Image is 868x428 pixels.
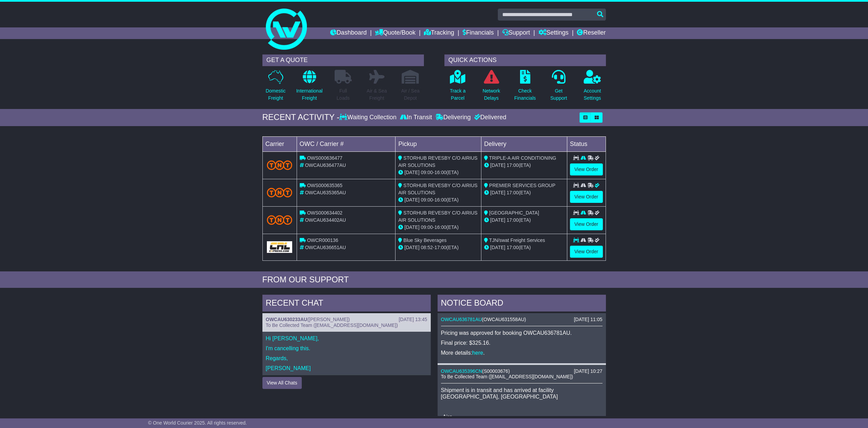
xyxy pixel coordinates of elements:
[438,295,606,313] div: NOTICE BOARD
[444,54,606,66] div: QUICK ACTIONS
[482,87,500,102] p: Network Delays
[577,27,606,39] a: Reseller
[463,27,494,39] a: Financials
[434,114,472,121] div: Delivering
[307,237,338,243] span: OWCR000136
[148,420,247,426] span: © One World Courier 2025. All rights reserved.
[399,317,427,322] div: [DATE] 13:45
[507,162,519,168] span: 17:00
[574,368,602,374] div: [DATE] 10:27
[307,155,342,161] span: OWS000636477
[266,317,427,322] div: ( )
[435,245,446,250] span: 17:00
[305,245,346,250] span: OWCAU636651AU
[404,245,419,250] span: [DATE]
[441,330,603,336] p: Pricing was approved for booking OWCAU636781AU.
[472,114,506,121] div: Delivered
[305,217,346,223] span: OWCAU634402AU
[507,190,519,195] span: 17:00
[441,374,573,379] span: To Be Collected Team ([EMAIL_ADDRESS][DOMAIN_NAME])
[266,355,427,362] p: Regards,
[396,136,481,151] td: Pickup
[262,112,340,122] div: RECENT ACTIVITY -
[435,197,446,203] span: 16:00
[265,70,286,106] a: DomesticFreight
[450,87,466,102] p: Track a Parcel
[375,27,415,39] a: Quote/Book
[265,87,285,102] p: Domestic Freight
[567,136,606,151] td: Status
[441,350,603,356] p: More details: .
[484,217,564,224] div: (ETA)
[574,317,602,322] div: [DATE] 11:05
[490,162,505,168] span: [DATE]
[262,275,606,285] div: FROM OUR SUPPORT
[481,136,567,151] td: Delivery
[267,241,293,253] img: GetCarrierServiceLogo
[507,245,519,250] span: 17:00
[403,237,446,243] span: Blue Sky Beverages
[262,136,297,151] td: Carrier
[262,295,431,313] div: RECENT CHAT
[262,54,424,66] div: GET A QUOTE
[570,246,603,258] a: View Order
[421,170,433,175] span: 09:00
[484,189,564,196] div: (ETA)
[583,70,601,106] a: AccountSettings
[335,87,352,102] p: Full Loads
[489,183,555,188] span: PREMIER SERVICES GROUP
[502,27,530,39] a: Support
[305,162,346,168] span: OWCAU636477AU
[490,245,505,250] span: [DATE]
[489,237,545,243] span: TJN/swat Freight Services
[267,160,293,170] img: TNT_Domestic.png
[266,317,307,322] a: OWCAU630233AU
[490,217,505,223] span: [DATE]
[441,387,603,400] p: Shipment is in transit and has arrived at facility [GEOGRAPHIC_DATA], [GEOGRAPHIC_DATA]
[307,210,342,216] span: OWS000634402
[267,188,293,197] img: TNT_Domestic.png
[296,87,323,102] p: International Freight
[404,224,419,230] span: [DATE]
[550,87,567,102] p: Get Support
[514,87,536,102] p: Check Financials
[398,169,478,176] div: - (ETA)
[398,210,477,223] span: STORHUB REVESBY C/O AIRIUS AIR SOLUTIONS
[570,218,603,230] a: View Order
[398,224,478,231] div: - (ETA)
[484,244,564,251] div: (ETA)
[490,190,505,195] span: [DATE]
[450,70,466,106] a: Track aParcel
[297,136,396,151] td: OWC / Carrier #
[309,317,348,322] span: [PERSON_NAME]
[489,210,539,216] span: [GEOGRAPHIC_DATA]
[424,27,454,39] a: Tracking
[584,87,601,102] p: Account Settings
[398,155,477,168] span: STORHUB REVESBY C/O AIRIUS AIR SOLUTIONS
[472,350,483,356] a: here
[539,27,569,39] a: Settings
[398,196,478,204] div: - (ETA)
[441,340,603,346] p: Final price: $325.16.
[441,368,603,374] div: ( )
[421,224,433,230] span: 09:00
[441,317,482,322] a: OWCAU636781AU
[441,414,603,420] p: -Aira
[266,322,398,328] span: To Be Collected Team ([EMAIL_ADDRESS][DOMAIN_NAME])
[514,70,536,106] a: CheckFinancials
[489,155,556,161] span: TRIPLE-A AIR CONDITIONING
[266,335,427,342] p: Hi [PERSON_NAME],
[441,368,482,374] a: OWCAU635396CN
[296,70,323,106] a: InternationalFreight
[398,244,478,251] div: - (ETA)
[570,191,603,203] a: View Order
[484,162,564,169] div: (ETA)
[435,224,446,230] span: 16:00
[421,197,433,203] span: 09:00
[398,114,434,121] div: In Transit
[570,163,603,175] a: View Order
[550,70,567,106] a: GetSupport
[307,183,342,188] span: OWS000635365
[339,114,398,121] div: Waiting Collection
[441,317,603,322] div: ( )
